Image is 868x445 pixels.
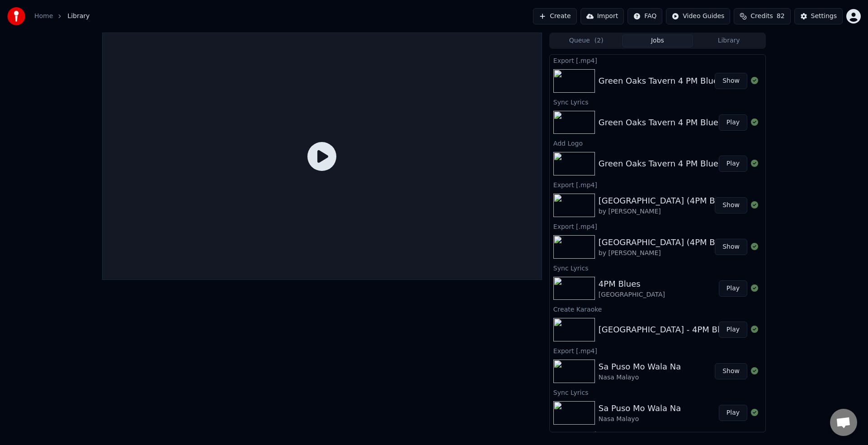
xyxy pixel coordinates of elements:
[599,207,735,216] div: by [PERSON_NAME]
[719,114,747,131] button: Play
[599,402,681,415] div: Sa Puso Mo Wala Na
[599,360,681,373] div: Sa Puso Mo Wala Na
[594,36,604,45] span: ( 2 )
[599,323,734,336] div: [GEOGRAPHIC_DATA] - 4PM Blues
[715,363,747,379] button: Show
[719,280,747,297] button: Play
[627,8,662,24] button: FAQ
[599,249,735,258] div: by [PERSON_NAME]
[811,12,837,21] div: Settings
[750,12,773,21] span: Credits
[719,322,747,338] button: Play
[734,8,790,24] button: Credits82
[550,345,765,356] div: Export [.mp4]
[715,239,747,255] button: Show
[777,12,785,21] span: 82
[599,157,722,170] div: Green Oaks Tavern 4 PM Blues
[599,290,665,299] div: [GEOGRAPHIC_DATA]
[719,405,747,421] button: Play
[599,194,735,207] div: [GEOGRAPHIC_DATA] (4PM Blues)
[34,12,90,21] nav: breadcrumb
[67,12,90,21] span: Library
[533,8,577,24] button: Create
[715,197,747,213] button: Show
[550,387,765,398] div: Sync Lyrics
[715,73,747,89] button: Show
[666,8,730,24] button: Video Guides
[550,179,765,190] div: Export [.mp4]
[580,8,624,24] button: Import
[550,262,765,273] div: Sync Lyrics
[693,34,764,47] button: Library
[551,34,622,47] button: Queue
[599,415,681,424] div: Nasa Malayo
[719,156,747,172] button: Play
[794,8,843,24] button: Settings
[550,96,765,107] div: Sync Lyrics
[550,55,765,66] div: Export [.mp4]
[830,409,857,436] div: Open chat
[7,7,25,25] img: youka
[599,278,665,290] div: 4PM Blues
[599,236,735,249] div: [GEOGRAPHIC_DATA] (4PM Blues)
[550,303,765,314] div: Create Karaoke
[622,34,693,47] button: Jobs
[550,137,765,148] div: Add Logo
[599,75,722,87] div: Green Oaks Tavern 4 PM Blues
[599,373,681,382] div: Nasa Malayo
[34,12,53,21] a: Home
[599,116,722,129] div: Green Oaks Tavern 4 PM Blues
[550,221,765,232] div: Export [.mp4]
[550,428,765,439] div: Create Karaoke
